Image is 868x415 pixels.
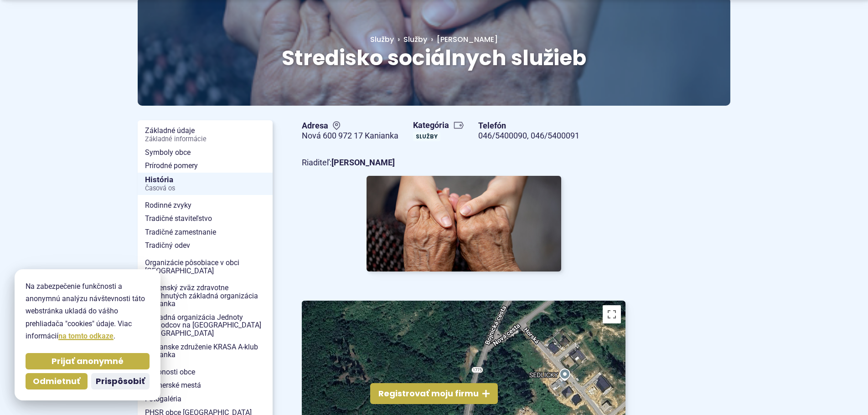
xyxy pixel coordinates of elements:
a: na tomto odkaze [58,332,114,340]
a: Rodinné zvyky [138,199,273,212]
a: Osobnosti obce [138,365,273,379]
span: Symboly obce [145,146,265,159]
span: Tradičný odev [145,239,265,252]
a: Tradičný odev [138,239,273,252]
span: Partnerské mestá [145,379,265,392]
a: Základná organizácia Jednoty dôchodcov na [GEOGRAPHIC_DATA] [GEOGRAPHIC_DATA] [138,311,273,340]
a: Partnerské mestá [138,379,273,392]
span: Rodinné zvyky [145,199,265,212]
a: [PERSON_NAME] [427,34,498,45]
span: Prispôsobiť [96,376,145,387]
span: Telefón [478,121,579,131]
figcaption: Nová 600 972 17 Kanianka [302,131,398,141]
a: Tradičné staviteľstvo [138,212,273,225]
span: Služby [370,34,394,45]
a: Občianske združenie KRASA A-klub Kanianka [138,340,273,362]
button: Prispôsobiť [91,373,150,389]
button: Odmietnuť [26,373,88,389]
span: História [145,173,265,195]
a: Symboly obce [138,146,273,159]
button: Registrovať moju firmu [370,383,498,404]
span: Tradičné staviteľstvo [145,212,265,225]
span: Osobnosti obce [145,365,265,379]
span: Organizácie pôsobiace v obci [GEOGRAPHIC_DATA] [145,256,265,277]
a: Služby [413,132,440,141]
span: Základné informácie [145,136,265,143]
span: Tradičné zamestnanie [145,225,265,239]
p: Na zabezpečenie funkčnosti a anonymnú analýzu návštevnosti táto webstránka ukladá do vášho prehli... [26,280,150,342]
a: Služby [403,34,427,45]
a: HistóriaČasová os [138,173,273,195]
button: Prijať anonymné [26,353,150,369]
button: Prepnúť zobrazenie na celú obrazovku [603,305,621,323]
span: Časová os [145,185,265,192]
span: Slovenský zväz zdravotne postihnutých základná organizácia Kanianka [145,281,265,311]
span: Základné údaje [145,124,265,145]
strong: [PERSON_NAME] [331,158,395,167]
span: Odmietnuť [33,376,80,387]
a: 046/5400090, 046/5400091 [478,131,579,140]
span: Fotogaléria [145,392,265,406]
img: Foto služby [367,176,561,272]
a: Tradičné zamestnanie [138,225,273,239]
span: Prijať anonymné [52,356,124,367]
span: [PERSON_NAME] [437,34,498,45]
span: Základná organizácia Jednoty dôchodcov na [GEOGRAPHIC_DATA] [GEOGRAPHIC_DATA] [145,311,265,340]
a: Prírodné pomery [138,159,273,173]
a: Slovenský zväz zdravotne postihnutých základná organizácia Kanianka [138,281,273,311]
span: Adresa [302,121,398,131]
span: Občianske združenie KRASA A-klub Kanianka [145,340,265,362]
span: Stredisko sociálnych služieb [282,43,586,72]
p: Riaditeľ: [302,156,625,170]
a: Organizácie pôsobiace v obci [GEOGRAPHIC_DATA] [138,256,273,277]
a: Služby [370,34,403,45]
a: Základné údajeZákladné informácie [138,124,273,145]
span: Kategória [413,120,464,131]
span: Prírodné pomery [145,159,265,173]
a: Fotogaléria [138,392,273,406]
span: Registrovať moju firmu [378,389,479,399]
